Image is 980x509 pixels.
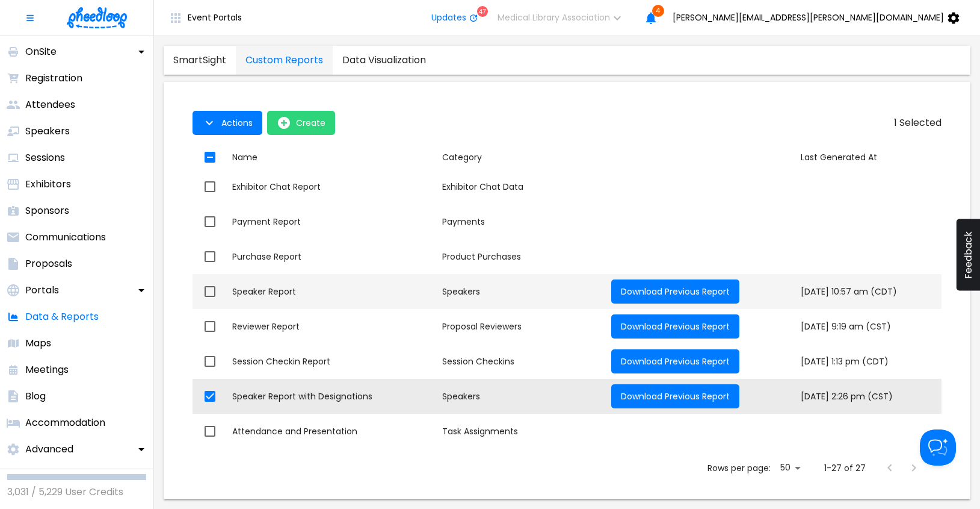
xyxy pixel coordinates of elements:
[188,13,242,22] span: Event Portals
[673,13,944,22] span: [PERSON_NAME][EMAIL_ADDRESS][PERSON_NAME][DOMAIN_NAME]
[232,320,433,333] div: Reviewer Report
[437,146,487,169] button: Sort
[801,390,937,403] p: [DATE] 2:26 pm (CST)
[25,310,99,324] p: Data & Reports
[621,355,730,367] span: Download Previous Report
[25,45,57,59] p: OnSite
[7,485,146,499] p: 3,031 / 5,229 User Credits
[611,286,739,298] a: Download Previous Report
[159,6,251,30] button: Event Portals
[801,355,937,368] p: [DATE] 1:13 pm (CDT)
[25,416,105,430] p: Accommodation
[25,283,59,298] p: Portals
[267,111,335,135] button: open-Create
[442,390,602,402] div: Speakers
[442,355,602,367] div: Session Checkins
[611,355,739,367] a: Download Previous Report
[164,46,436,75] div: data tabs
[707,462,771,474] p: Rows per page:
[442,286,602,298] div: Speakers
[25,204,69,218] p: Sponsors
[801,286,937,298] p: [DATE] 10:57 am (CDT)
[824,462,866,474] p: 1-27 of 27
[442,251,602,263] div: Product Purchases
[25,363,69,377] p: Meetings
[498,13,610,22] span: Medical Library Association
[25,71,82,86] p: Registration
[25,336,51,351] p: Maps
[652,5,664,17] span: 4
[422,6,488,30] button: Updates47
[232,216,433,228] div: Payment Report
[333,46,436,75] a: data-tab-[object Object]
[164,46,236,75] a: data-tab-SmartSight
[621,320,730,333] span: Download Previous Report
[611,390,739,402] a: Download Previous Report
[25,230,106,245] p: Communications
[232,390,433,402] div: Speaker Report with Designations
[25,151,65,165] p: Sessions
[431,13,466,22] span: Updates
[442,150,482,165] div: Category
[442,181,602,193] div: Exhibitor Chat Data
[801,150,877,165] div: Last Generated At
[663,6,975,30] button: [PERSON_NAME][EMAIL_ADDRESS][PERSON_NAME][DOMAIN_NAME]
[232,425,433,437] div: Attendance and Presentation
[25,177,71,192] p: Exhibitors
[621,286,730,298] span: Download Previous Report
[488,6,639,30] button: Medical Library Association
[227,146,262,169] button: Sort
[232,251,433,263] div: Purchase Report
[296,118,325,128] span: Create
[442,425,602,437] div: Task Assignments
[963,231,974,278] span: Feedback
[611,384,739,408] button: Download Previous Report
[25,442,73,457] p: Advanced
[442,320,602,333] div: Proposal Reviewers
[232,150,257,165] div: Name
[25,124,70,139] p: Speakers
[878,114,941,131] h6: 1 Selected
[621,390,730,402] span: Download Previous Report
[236,46,333,75] a: data-tab-[object Object]
[801,320,937,333] p: [DATE] 9:19 am (CST)
[775,459,805,476] div: 50
[611,279,739,304] button: Download Previous Report
[25,257,72,271] p: Proposals
[442,216,602,228] div: Payments
[477,6,488,17] div: 47
[611,314,739,339] button: Download Previous Report
[796,146,882,169] button: Sort
[221,118,253,128] span: Actions
[25,98,75,112] p: Attendees
[232,286,433,298] div: Speaker Report
[611,320,739,333] a: Download Previous Report
[611,349,739,373] button: Download Previous Report
[920,429,956,466] iframe: Toggle Customer Support
[232,181,433,193] div: Exhibitor Chat Report
[67,7,127,28] img: logo
[232,355,433,367] div: Session Checkin Report
[25,389,46,404] p: Blog
[193,111,262,135] button: Actions
[639,6,663,30] button: 4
